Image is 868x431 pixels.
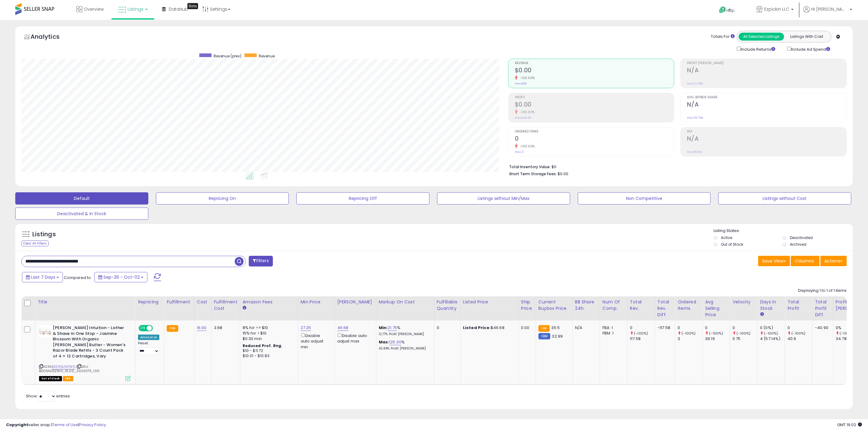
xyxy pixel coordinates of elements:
[578,192,711,205] button: Non Competitive
[732,325,757,331] div: 0
[197,299,209,305] div: Cost
[790,242,806,247] label: Archived
[760,336,785,342] div: 4 (57.14%)
[214,325,235,331] div: 3.68
[139,326,147,331] span: ON
[6,422,28,428] strong: Copyright
[138,341,159,355] div: Preset:
[709,331,723,336] small: (-100%)
[337,332,371,344] div: Disable auto adjust max
[687,135,846,143] h2: N/A
[509,163,842,170] li: $0
[214,299,237,312] div: Fulfillment Cost
[437,192,570,205] button: Listings without Min/Max
[379,332,429,336] p: 12.77% Profit [PERSON_NAME]
[602,299,625,312] div: Num of Comp.
[760,325,785,331] div: 0 (0%)
[15,192,148,205] button: Default
[15,208,148,220] button: Deactivated & In Stock
[32,230,56,239] h5: Listings
[791,331,805,336] small: (-100%)
[815,299,830,318] div: Total Profit Diff.
[214,53,241,59] span: Revenue (prev)
[705,325,730,331] div: 0
[63,376,73,381] span: FBA
[379,325,429,336] div: %
[515,150,523,154] small: Prev: 3
[711,34,735,40] div: Totals For
[678,299,700,312] div: Ordered Items
[79,422,106,428] a: Privacy Policy
[518,76,535,80] small: -100.00%
[509,171,557,176] b: Short Term Storage Fees:
[558,171,568,177] span: $0.00
[249,256,273,266] button: Filters
[337,325,349,331] a: 46.68
[719,6,726,14] i: Get Help
[687,96,846,99] span: Avg. Buybox Share
[760,299,782,312] div: Days In Stock
[243,348,293,353] div: $10 - $11.72
[515,82,526,85] small: Prev: $118
[795,258,814,264] span: Columns
[259,53,275,59] span: Revenue
[376,296,434,321] th: The percentage added to the cost of goods (COGS) that forms the calculator for Min & Max prices.
[84,6,104,12] span: Overview
[798,288,847,294] div: Displaying 1 to 1 of 1 items
[243,299,295,305] div: Amazon Fees
[389,339,401,345] a: 125.00
[94,272,147,282] button: Sep-26 - Oct-02
[515,67,674,75] h2: $0.00
[521,299,533,312] div: Ship Price
[138,299,161,305] div: Repricing
[337,299,374,305] div: [PERSON_NAME]
[243,343,283,348] b: Reduced Prof. Rng.
[687,150,702,154] small: Prev: 85.21%
[790,235,813,240] label: Deactivated
[31,274,55,280] span: Last 7 Days
[758,256,790,266] button: Save View
[39,364,99,373] span: | SKU: B0D5NJ9ZWG_16.00_20240711_100
[6,422,106,428] div: seller snap | |
[53,325,127,360] b: [PERSON_NAME] Intuition - Lather & Shave In One Stop - Jasmine Blossom With Organic [PERSON_NAME]...
[379,339,429,351] div: %
[243,353,293,359] div: $10.01 - $10.83
[687,62,846,65] span: Profit [PERSON_NAME]
[721,235,732,240] label: Active
[783,45,840,53] div: Include Ad Spend
[630,299,652,312] div: Total Rev.
[538,333,550,339] small: FBM
[64,275,92,281] span: Compared to:
[803,6,852,20] a: Hi [PERSON_NAME]
[463,299,516,305] div: Listed Price
[840,331,854,336] small: (-100%)
[787,299,810,312] div: Total Profit
[721,242,743,247] label: Out of Stock
[714,228,853,234] p: Listing States:
[634,331,648,336] small: (-100%)
[837,422,862,428] span: 2025-10-10 19:02 GMT
[156,192,289,205] button: Repricing On
[682,331,696,336] small: (-100%)
[687,101,846,109] h2: N/A
[551,325,560,331] span: 35.5
[379,339,389,345] b: Max:
[714,2,747,20] a: Help
[515,96,674,99] span: Profit
[602,331,623,336] div: FBM: 1
[52,364,75,369] a: B0D5NJ9ZWG
[726,8,735,13] span: Help
[718,192,851,205] button: Listings without Cost
[187,3,198,9] div: Tooltip anchor
[437,325,456,331] div: 0
[243,325,293,331] div: 8% for <= $10
[538,299,570,312] div: Current Buybox Price
[630,325,655,331] div: 0
[39,325,131,380] div: ASIN:
[687,82,703,85] small: Prev: 34.78%
[379,299,432,305] div: Markup on Cost
[575,299,597,312] div: BB Share 24h.
[152,326,162,331] span: OFF
[518,110,535,114] small: -100.00%
[38,299,133,305] div: Title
